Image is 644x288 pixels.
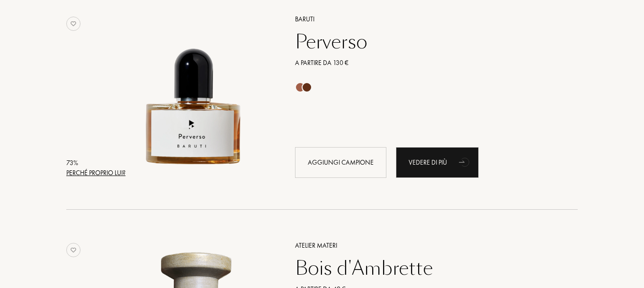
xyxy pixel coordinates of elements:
a: Vedere di piùanimation [396,147,479,178]
a: A partire da 130 € [288,58,564,68]
div: Vedere di più [396,147,479,178]
img: no_like_p.png [66,17,80,31]
a: Atelier Materi [288,241,564,251]
a: Bois d'Ambrette [288,257,564,279]
a: Perverso [288,30,564,53]
div: animation [456,152,474,171]
img: Perverso Baruti [115,13,273,171]
a: Perverso Baruti [115,2,281,189]
div: Perché proprio lui? [66,168,125,178]
img: no_like_p.png [66,243,80,257]
div: 73 % [66,158,125,168]
div: Aggiungi campione [295,147,386,178]
a: Baruti [288,14,564,24]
